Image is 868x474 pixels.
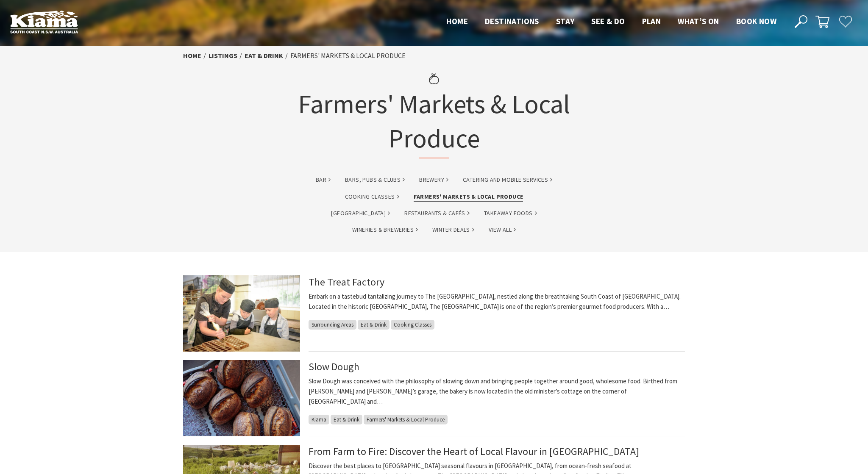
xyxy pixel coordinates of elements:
[414,192,523,202] a: Farmers' Markets & Local Produce
[10,10,78,33] img: Kiama Logo
[556,16,575,26] span: Stay
[268,66,600,158] h1: Farmers' Markets & Local Produce
[309,376,685,407] p: Slow Dough was conceived with the philosophy of slowing down and bringing people together around ...
[183,51,201,60] a: Home
[309,360,359,373] a: Slow Dough
[485,16,539,26] span: Destinations
[678,16,719,26] span: What’s On
[290,50,406,61] li: Farmers' Markets & Local Produce
[352,225,418,235] a: Wineries & Breweries
[309,275,384,288] a: The Treat Factory
[419,175,448,185] a: brewery
[309,291,685,312] p: Embark on a tastebud tantalizing journey to The [GEOGRAPHIC_DATA], nestled along the breathtaking...
[591,16,625,26] span: See & Do
[345,175,405,185] a: Bars, Pubs & Clubs
[331,208,390,218] a: [GEOGRAPHIC_DATA]
[309,415,329,424] span: Kiama
[183,360,300,436] img: Sour Dough Loafs
[183,275,300,352] img: Chocolate Workshops
[438,15,785,29] nav: Main Menu
[463,175,552,185] a: Catering and Mobile Services
[316,175,331,185] a: bar
[209,51,237,60] a: listings
[484,208,537,218] a: Takeaway Foods
[404,208,470,218] a: Restaurants & Cafés
[309,320,356,330] span: Surrounding Areas
[345,192,399,202] a: Cooking Classes
[642,16,661,26] span: Plan
[358,320,389,330] span: Eat & Drink
[489,225,516,235] a: View All
[245,51,283,60] a: Eat & Drink
[432,225,474,235] a: Winter Deals
[364,415,448,424] span: Farmers' Markets & Local Produce
[736,16,776,26] span: Book now
[309,445,639,458] a: From Farm to Fire: Discover the Heart of Local Flavour in [GEOGRAPHIC_DATA]
[446,16,468,26] span: Home
[331,415,362,424] span: Eat & Drink
[391,320,434,330] span: Cooking Classes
